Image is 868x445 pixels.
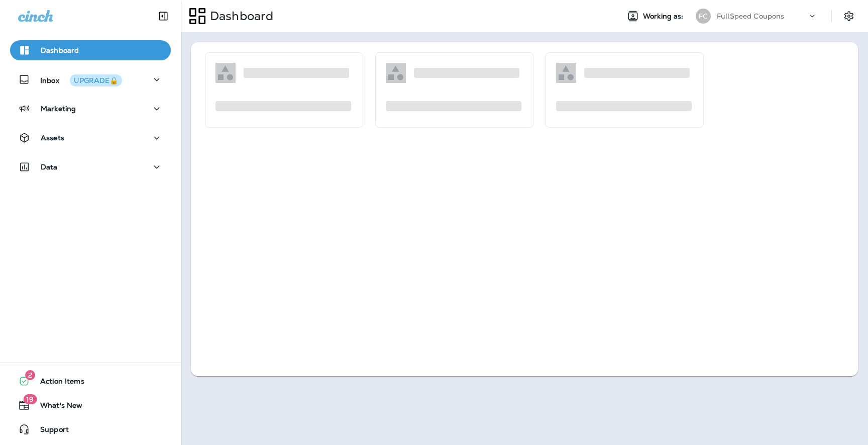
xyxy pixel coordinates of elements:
button: Data [10,157,171,177]
button: Dashboard [10,40,171,60]
button: Marketing [10,99,171,119]
button: InboxUPGRADE🔒 [10,69,171,90]
button: 2Action Items [10,371,171,391]
button: UPGRADE🔒 [70,74,122,86]
button: Settings [840,7,858,25]
p: Inbox [40,74,122,85]
p: FullSpeed Coupons [717,12,784,20]
span: Working as: [643,12,686,21]
p: Dashboard [41,46,79,54]
button: Collapse Sidebar [149,6,177,26]
p: Assets [41,134,64,142]
span: Action Items [30,377,84,389]
span: 2 [25,370,35,380]
span: 19 [23,394,37,404]
button: 19What's New [10,395,171,415]
div: FC [696,9,711,24]
p: Marketing [41,105,76,113]
button: Support [10,419,171,439]
p: Data [41,163,58,171]
div: UPGRADE🔒 [74,77,118,84]
p: Dashboard [206,9,273,24]
span: What's New [30,401,82,413]
button: Assets [10,128,171,148]
span: Support [30,425,69,437]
